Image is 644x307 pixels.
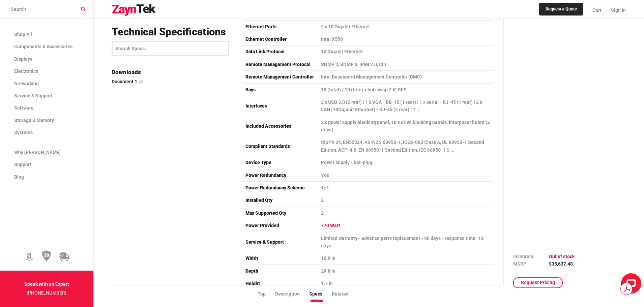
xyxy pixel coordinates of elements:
td: 2 x power supply blanking panel, 10 x drive blanking panels, interposer board (8 drive) [318,116,494,136]
td: Width [242,252,318,265]
td: Bays [242,83,318,96]
td: Limited warranty - advance parts replacement - 90 days - response time: 10 days [318,232,494,252]
span: Software [14,105,34,111]
span: Systems [14,130,33,135]
td: Device Type [242,156,318,169]
span: Electronics [14,68,38,74]
strong: Speak with an Expert [24,281,69,287]
td: Ethernet Ports [242,20,318,33]
span: Components & Accessories [14,44,72,49]
td: Height [242,277,318,290]
td: 1.7 in [318,277,494,290]
span: Storage & Memory [14,118,54,123]
span: Why [PERSON_NAME] [14,150,61,155]
span: Blog [14,174,24,180]
li: Related [332,290,358,298]
td: 10 Gigabit Ethernet [318,45,494,58]
a: Cart [588,2,606,19]
span: Cart [592,7,602,13]
td: Service & Support [242,232,318,252]
td: SNMP 2, SNMP 3, IPMI 2.0, CLI [318,58,494,70]
a: Request Pricing [513,277,563,288]
li: Specs [309,290,332,298]
td: Power supply - hot-plug [318,156,494,169]
td: Inventory [513,253,549,260]
td: 2 [318,207,494,219]
td: Yes [318,169,494,181]
h4: Downloads [112,68,234,76]
td: Remote Management Protocol [242,58,318,70]
img: logo [112,4,156,16]
td: CISPR 24, EN55024, AS/NZS 60950-1, ICES-003 Class A, UL 60950-1 Second Edition, ACPI 4.0, EN 6095... [318,136,494,156]
span: Networking [14,81,39,86]
input: Search Specs... [112,41,229,56]
td: Data Link Protocol [242,45,318,58]
td: Power Redundancy Scheme [242,182,318,194]
td: $35,637.48 [549,260,575,268]
td: Compliant Standards [242,136,318,156]
h3: Technical Specifications [112,26,234,38]
td: 770 Watt [318,219,494,232]
span: Support [14,162,31,167]
span: Service & Support [14,93,53,98]
td: Remote Management Controller [242,71,318,83]
td: Installed Qty [242,194,318,207]
a: Sign In [606,2,626,19]
li: Description [275,290,309,298]
td: 29.8 in [318,265,494,277]
td: Interfaces [242,96,318,116]
a: Request a Quote [539,3,583,16]
td: Power Redundancy [242,169,318,181]
a: Document 1 [112,78,234,85]
td: Intel Baseboard Management Controller (BMC) [318,71,494,83]
td: 2 x 10 Gigabit Ethernet [318,20,494,33]
td: Max Supported Qty [242,207,318,219]
td: Depth [242,265,318,277]
img: 30 Day Return Policy [42,250,51,262]
td: Included Accessories [242,116,318,136]
td: 2 [318,194,494,207]
span: Shop All [14,32,32,37]
td: Intel X550 [318,33,494,45]
td: 10 (total) / 10 (free) x hot-swap 2.5" SFF [318,83,494,96]
td: MSRP [513,260,549,268]
span: Displays [14,56,32,62]
li: Top [258,290,275,298]
iframe: LiveChat chat widget [616,271,644,299]
td: Power Provided [242,219,318,232]
td: 16.9 in [318,252,494,265]
a: [PHONE_NUMBER] [27,290,66,296]
td: 1+1 [318,182,494,194]
span: Out of stock [549,254,575,259]
td: Ethernet Controller [242,33,318,45]
td: 2 x USB 3.0 (2 rear) ¦ 1 x VGA - DB-15 (1 rear) ¦ 1 x serial - RJ-45 (1 rear) ¦ 2 x LAN (10Gigabi... [318,96,494,116]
